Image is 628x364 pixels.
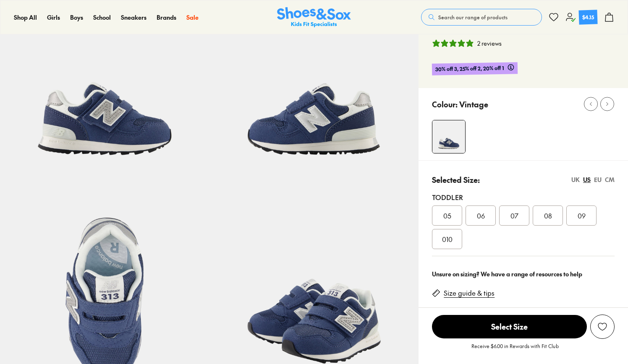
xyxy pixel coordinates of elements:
[93,13,111,21] span: School
[432,270,615,278] div: Unsure on sizing? We have a range of resources to help
[157,13,176,21] span: Brands
[582,13,594,21] div: $4.15
[432,315,587,339] button: Select Size
[459,99,488,110] p: Vintage
[438,13,508,21] span: Search our range of products
[47,13,60,21] span: Girls
[70,13,83,22] a: Boys
[14,13,37,21] span: Shop All
[432,174,480,185] p: Selected Size:
[565,10,597,24] a: $4.15
[277,7,351,28] img: SNS_Logo_Responsive.svg
[578,211,586,221] span: 09
[583,175,591,184] div: US
[443,211,451,221] span: 05
[594,175,602,184] div: EU
[47,13,60,22] a: Girls
[442,234,453,244] span: 010
[432,192,615,202] div: Toddler
[121,13,147,21] span: Sneakers
[605,175,615,184] div: CM
[590,315,615,339] button: Add to wishlist
[435,64,504,74] span: 30% off 3, 25% off 2, 20% off 1
[510,211,518,221] span: 07
[571,175,580,184] div: UK
[444,289,495,298] a: Size guide & tips
[421,9,542,26] button: Search our range of products
[186,13,199,21] span: Sale
[70,13,83,21] span: Boys
[277,7,351,28] a: Shoes & Sox
[14,13,37,22] a: Shop All
[432,99,458,110] p: Colour:
[477,39,502,48] div: 2 reviews
[93,13,111,22] a: School
[186,13,199,22] a: Sale
[544,211,552,221] span: 08
[477,211,485,221] span: 06
[432,120,465,153] img: 4-538806_1
[432,39,502,48] button: 5 stars, 2 ratings
[157,13,176,22] a: Brands
[432,315,587,338] span: Select Size
[121,13,147,22] a: Sneakers
[471,342,559,357] p: Receive $6.00 in Rewards with Fit Club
